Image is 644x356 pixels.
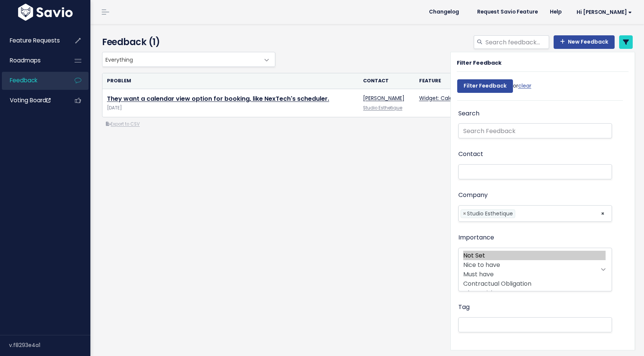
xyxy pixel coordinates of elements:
[16,4,75,21] img: logo-white.9d6f32f41409.svg
[458,190,488,201] label: Company
[363,94,404,102] a: [PERSON_NAME]
[463,210,466,218] span: ×
[458,343,475,354] label: State
[457,59,502,67] strong: Filter Feedback
[458,108,479,119] label: Search
[102,73,359,89] th: Problem
[419,94,494,102] a: Widget: Calendar Navigation
[10,76,37,84] span: Feedback
[518,82,531,89] a: clear
[457,79,513,93] input: Filter Feedback
[10,56,41,64] span: Roadmaps
[463,288,606,298] option: Churn Risk
[102,52,275,67] span: Everything
[485,35,549,49] input: Search feedback...
[458,149,483,160] label: Contact
[363,105,402,111] a: Studio Esthetique
[107,94,329,103] a: They want a calendar view option for booking, like NexTech's scheduler.
[467,210,513,217] span: Studio Esthetique
[2,72,63,89] a: Feedback
[577,9,632,15] span: Hi [PERSON_NAME]
[457,76,531,100] div: or
[463,260,606,270] option: Nice to have
[554,35,615,49] a: New Feedback
[461,209,515,218] li: Studio Esthetique
[544,6,568,18] a: Help
[458,232,494,243] label: Importance
[10,96,50,104] span: Voting Board
[463,279,606,288] option: Contractual Obligation
[471,6,544,18] a: Request Savio Feature
[359,73,414,89] th: Contact
[568,6,638,18] a: Hi [PERSON_NAME]
[429,9,459,15] span: Changelog
[2,32,63,49] a: Feature Requests
[601,206,605,221] span: ×
[2,92,63,109] a: Voting Board
[458,302,470,313] label: Tag
[458,123,612,138] input: Search Feedback
[2,52,63,69] a: Roadmaps
[107,104,354,112] div: [DATE]
[463,251,606,260] option: Not Set
[102,35,272,49] h4: Feedback (1)
[106,121,140,127] a: Export to CSV
[415,73,508,89] th: Feature
[10,36,60,44] span: Feature Requests
[102,52,260,67] span: Everything
[9,335,90,355] div: v.f8293e4a1
[463,270,606,279] option: Must have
